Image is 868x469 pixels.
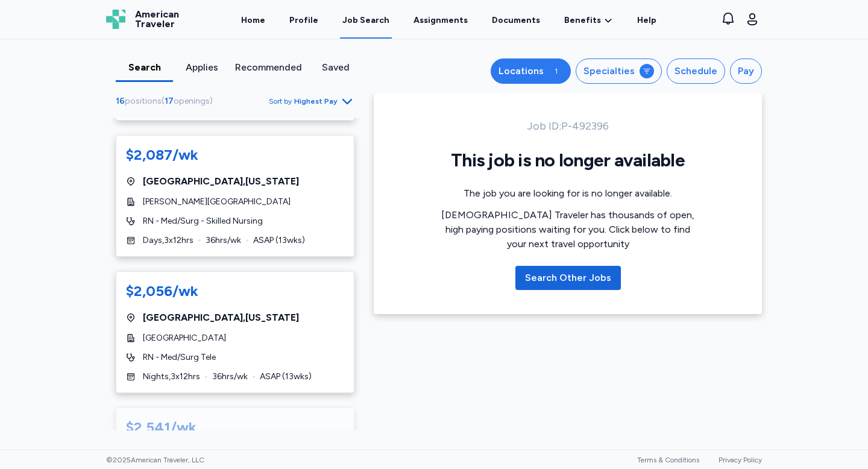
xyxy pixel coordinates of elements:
button: Sort byHighest Pay [269,94,354,109]
button: Specialties [576,58,662,84]
div: $2,087/wk [126,145,198,165]
span: 17 [165,96,174,106]
span: © 2025 American Traveler, LLC [106,455,204,465]
span: American Traveler [135,10,179,29]
div: Search Other Jobs [525,271,611,285]
span: [PERSON_NAME][GEOGRAPHIC_DATA] [143,196,291,208]
a: Terms & Conditions [637,456,699,464]
div: Job ID: P-492396 [441,118,694,134]
div: ( ) [116,95,218,107]
span: 36 hrs/wk [206,234,241,247]
div: Applies [178,60,225,75]
div: $2,056/wk [126,282,198,301]
div: Job Search [342,14,389,27]
div: Search [121,60,168,75]
h1: This job is no longer available [441,149,694,172]
span: ASAP ( 13 wks) [253,234,305,247]
button: Locations1 [491,58,571,84]
div: [DEMOGRAPHIC_DATA] Traveler has thousands of open, high paying positions waiting for you. Click b... [441,208,694,251]
span: [GEOGRAPHIC_DATA] [143,332,226,344]
span: [GEOGRAPHIC_DATA] , [US_STATE] [143,174,299,189]
span: [GEOGRAPHIC_DATA] , [US_STATE] [143,310,299,325]
div: Locations [498,64,544,78]
span: Highest Pay [294,96,338,106]
span: Nights , 3 x 12 hrs [143,371,200,383]
img: Logo [106,10,125,29]
div: Recommended [235,60,302,75]
div: 1 [549,64,563,78]
span: ASAP ( 13 wks) [260,371,312,383]
span: 36 hrs/wk [212,371,248,383]
a: Benefits [564,14,613,27]
div: The job you are looking for is no longer available. [441,186,694,201]
button: Schedule [667,58,725,84]
span: openings [174,96,210,106]
a: Job Search [340,1,392,39]
span: Days , 3 x 12 hrs [143,234,193,247]
div: Specialties [583,64,635,78]
span: RN - Med/Surg Tele [143,351,216,364]
span: RN - Med/Surg - Skilled Nursing [143,215,263,227]
div: Schedule [675,64,717,78]
span: Sort by [269,96,292,106]
div: Pay [738,64,754,78]
div: Saved [312,60,359,75]
button: Search Other Jobs [515,266,621,290]
div: $2,541/wk [126,418,197,437]
a: Privacy Policy [719,456,762,464]
span: 16 [116,96,125,106]
span: Benefits [564,14,601,27]
span: positions [125,96,162,106]
button: Pay [730,58,762,84]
